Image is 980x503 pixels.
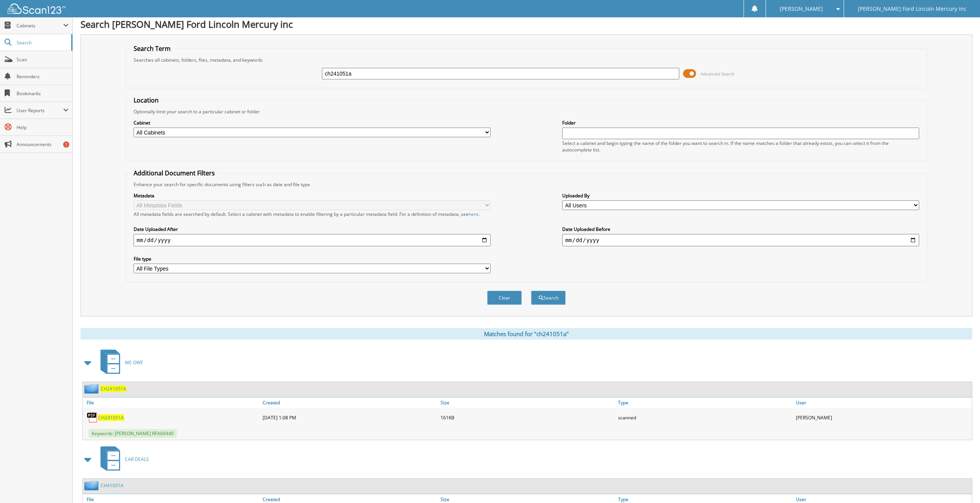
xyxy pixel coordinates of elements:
[17,56,69,63] span: Scan
[130,44,174,53] legend: Search Term
[17,107,63,114] span: User Reports
[101,482,124,489] a: CH41051A
[84,384,101,394] img: folder2.png
[125,359,143,366] span: WE OWE
[17,22,63,29] span: Cabinets
[616,410,794,425] div: scanned
[130,57,923,63] div: Searches all cabinets, folders, files, metadata, and keywords
[87,412,98,423] img: PDF.png
[134,226,491,232] label: Date Uploaded After
[17,124,69,131] span: Help
[858,7,967,11] span: [PERSON_NAME] Ford Lincoln Mercury inc
[83,397,261,408] a: File
[96,347,143,378] a: WE OWE
[89,429,177,438] span: Keywords: [PERSON_NAME] RFA69440
[261,397,439,408] a: Created
[101,385,126,392] a: CH241051A
[261,410,439,425] div: [DATE] 1:08 PM
[134,211,491,217] div: All metadata fields are searched by default. Select a cabinet with metadata to enable filtering b...
[780,7,823,11] span: [PERSON_NAME]
[130,181,923,188] div: Enhance your search for specific documents using filters such as date and file type.
[439,410,616,425] div: 161KB
[8,3,65,14] img: scan123-logo-white.svg
[700,71,735,77] span: Advanced Search
[98,414,124,421] a: CH241051A
[84,481,101,490] img: folder2.png
[17,39,67,46] span: Search
[562,119,919,126] label: Folder
[96,444,149,474] a: CAR DEALS
[562,234,919,246] input: end
[439,397,616,408] a: Size
[125,456,149,463] span: CAR DEALS
[63,141,69,148] div: 7
[130,96,162,104] legend: Location
[487,291,522,305] button: Clear
[130,108,923,115] div: Optionally limit your search to a particular cabinet or folder
[134,119,491,126] label: Cabinet
[134,256,491,262] label: File type
[130,169,219,177] legend: Additional Document Filters
[941,466,980,503] iframe: Chat Widget
[17,73,69,80] span: Reminders
[80,328,972,340] div: Matches found for "ch241051a"
[17,90,69,97] span: Bookmarks
[134,192,491,199] label: Metadata
[531,291,566,305] button: Search
[794,397,972,408] a: User
[469,211,479,217] a: here
[794,410,972,425] div: [PERSON_NAME]
[80,18,972,30] h1: Search [PERSON_NAME] Ford Lincoln Mercury inc
[134,234,491,246] input: start
[562,226,919,232] label: Date Uploaded Before
[616,397,794,408] a: Type
[562,192,919,199] label: Uploaded By
[562,140,919,153] div: Select a cabinet and begin typing the name of the folder you want to search in. If the name match...
[17,141,69,148] span: Announcements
